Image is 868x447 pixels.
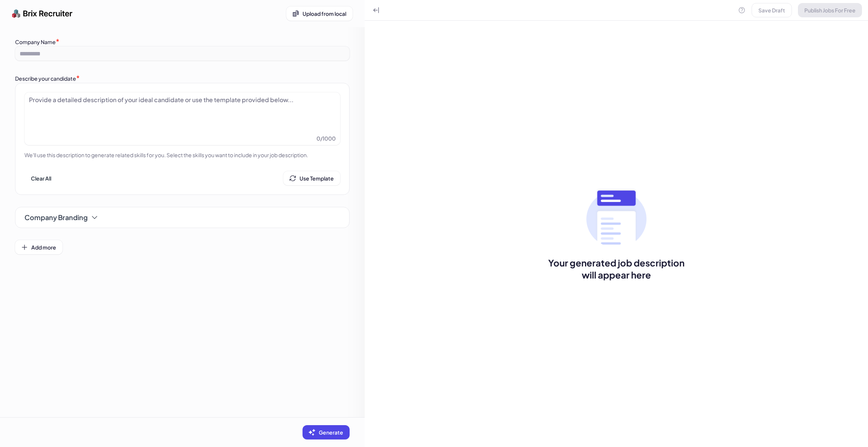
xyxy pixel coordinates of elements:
span: 0 / 1000 [316,135,336,142]
span: Generate [319,429,343,436]
img: no txt [586,187,646,248]
span: Upload from local [303,10,346,17]
button: Add more [15,240,63,254]
span: Add more [31,244,56,251]
span: Company Branding [24,212,88,223]
button: Clear All [24,171,58,185]
span: Clear All [31,175,51,182]
label: Describe your candidate [15,75,76,82]
div: Provide a detailed description of your ideal candidate or use the template provided below... [24,92,298,107]
img: logo [12,6,73,21]
label: Company Name [15,38,56,45]
button: Use Template [283,171,340,185]
button: Generate [303,425,350,439]
span: Use Template [300,175,334,182]
p: We'll use this description to generate related skills for you. Select the skills you want to incl... [24,151,340,159]
button: Upload from local [286,6,353,21]
span: Your generated job description will appear here [543,257,690,281]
